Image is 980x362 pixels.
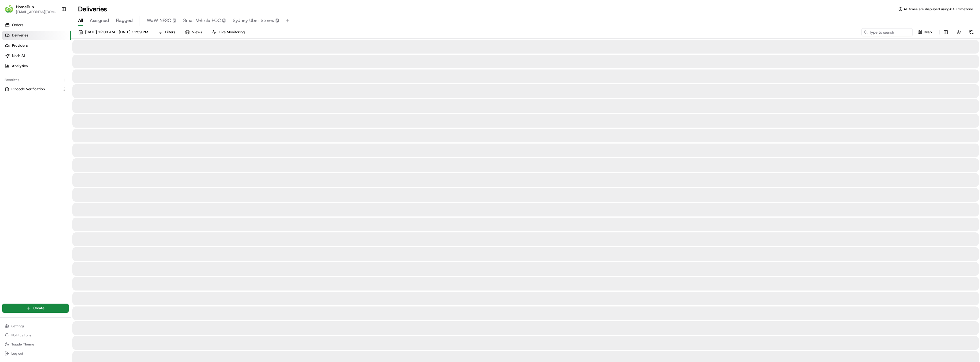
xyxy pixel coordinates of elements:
[2,2,59,16] button: HomeRunHomeRun[EMAIL_ADDRESS][DOMAIN_NAME]
[156,28,178,36] button: Filters
[5,5,14,14] img: HomeRun
[2,75,69,85] div: Favorites
[924,30,932,35] span: Map
[116,17,133,24] span: Flagged
[11,333,31,338] span: Notifications
[2,304,69,313] button: Create
[78,5,107,14] h1: Deliveries
[2,51,71,60] a: Nash AI
[11,324,24,328] span: Settings
[2,31,71,40] a: Deliveries
[12,23,23,28] span: Orders
[915,28,934,36] button: Map
[85,30,148,35] span: [DATE] 12:00 AM - [DATE] 11:59 PM
[12,53,25,58] span: Nash AI
[2,331,69,339] button: Notifications
[209,28,247,36] button: Live Monitoring
[904,7,973,11] span: All times are displayed using AEST timezone
[11,351,23,356] span: Log out
[2,62,71,71] a: Analytics
[183,28,205,36] button: Views
[233,17,274,24] span: Sydney Uber Stores
[5,87,60,92] a: Pincode Verification
[183,17,221,24] span: Small Vehicle POC
[2,340,69,348] button: Toggle Theme
[12,43,28,48] span: Providers
[33,306,44,311] span: Create
[165,30,175,35] span: Filters
[12,64,28,69] span: Analytics
[76,28,151,36] button: [DATE] 12:00 AM - [DATE] 11:59 PM
[192,30,202,35] span: Views
[12,33,28,38] span: Deliveries
[11,342,34,347] span: Toggle Theme
[861,28,913,36] input: Type to search
[11,87,45,92] span: Pincode Verification
[2,349,69,357] button: Log out
[219,30,245,35] span: Live Monitoring
[967,28,975,36] button: Refresh
[2,85,69,94] button: Pincode Verification
[147,17,171,24] span: WaW NFSO
[2,322,69,330] button: Settings
[90,17,109,24] span: Assigned
[2,21,71,30] a: Orders
[78,17,83,24] span: All
[16,10,57,14] button: [EMAIL_ADDRESS][DOMAIN_NAME]
[2,41,71,50] a: Providers
[16,4,34,10] button: HomeRun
